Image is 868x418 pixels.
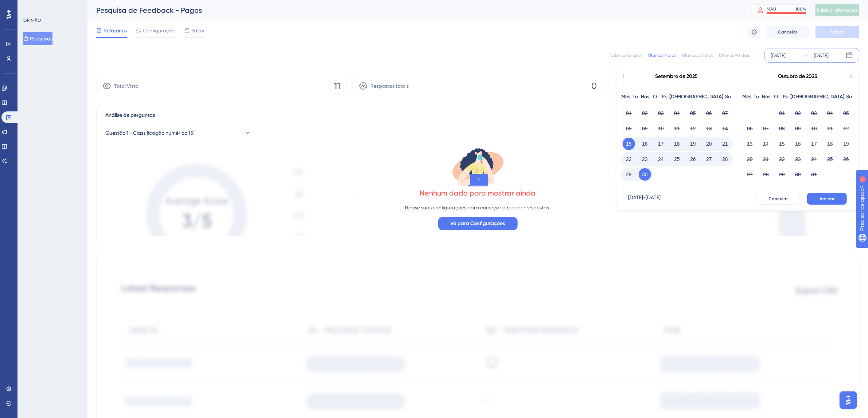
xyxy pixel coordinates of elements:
button: 31 [808,168,820,181]
font: 26 [843,156,849,162]
button: 08 [623,122,635,135]
button: 27 [744,168,756,181]
button: Questão 1 - Classificação numérica (5) [105,126,251,140]
font: 16 [642,141,648,147]
font: 11 [334,81,340,91]
button: 25 [824,153,836,165]
font: 11 [827,126,833,131]
button: 28 [760,168,772,181]
font: 28 [722,156,728,162]
font: 01 [779,110,785,116]
button: 07 [719,107,731,119]
button: 16 [639,138,651,150]
button: 11 [671,122,683,135]
button: 22 [623,153,635,165]
button: 22 [776,153,788,165]
button: 04 [824,107,836,119]
font: 30 [795,171,801,177]
font: [DATE] [628,194,643,200]
button: 24 [655,153,667,165]
font: O [653,94,657,100]
button: 26 [687,153,699,165]
font: 01 [626,110,632,116]
button: 02 [639,107,651,119]
font: Mês [621,94,630,100]
font: 22 [626,156,632,162]
font: 14 [722,126,728,131]
font: 10 [658,126,664,131]
font: Editor [191,28,205,33]
button: 02 [792,107,804,119]
button: 06 [703,107,715,119]
font: 19 [690,141,696,147]
button: Aplicar [807,193,847,205]
font: 20 [706,141,712,147]
font: 15 [779,141,785,147]
font: 29 [779,171,785,177]
button: 25 [671,153,683,165]
font: Relatórios [104,28,127,33]
button: Pesquisas [23,32,52,45]
font: [DATE] [771,52,786,58]
font: 17 [658,141,664,147]
button: 10 [808,122,820,135]
font: 13 [747,141,753,147]
button: 04 [671,107,683,119]
font: Su [846,94,852,100]
font: 09 [795,126,801,131]
font: 100 [795,7,803,12]
font: 14 [763,141,769,147]
font: 07 [763,126,769,131]
font: 12 [843,126,849,131]
button: 20 [744,153,756,165]
button: 17 [808,138,820,150]
font: 4 [68,4,70,8]
button: 06 [744,122,756,135]
button: 27 [703,153,715,165]
font: 31 [811,171,817,177]
font: Tu [632,94,638,100]
font: 23 [642,156,648,162]
font: 27 [706,156,712,162]
font: % [803,7,806,12]
font: 26 [690,156,696,162]
button: 03 [808,107,820,119]
font: 24 [811,156,817,162]
button: 29 [776,168,788,181]
button: 01 [776,107,788,119]
font: Su [725,94,731,100]
font: 27 [747,171,753,177]
font: Pe [662,94,667,100]
button: 30 [792,168,804,181]
font: Últimos 90 dias [719,53,750,58]
button: 18 [824,138,836,150]
font: 06 [706,110,712,116]
iframe: Iniciador do Assistente de IA do UserGuiding [837,389,859,411]
button: 10 [655,122,667,135]
font: 25 [674,156,680,162]
font: Cancelar [778,29,798,35]
font: Publicar alterações [817,8,858,13]
font: - [643,194,646,200]
button: 14 [760,138,772,150]
font: O [774,94,778,100]
font: Outubro de 2025 [778,73,817,79]
button: Cancelar [756,193,800,205]
font: 10 [811,126,817,131]
button: Salvar [816,26,859,38]
font: Revise suas configurações para começar a receber respostas. [405,205,550,210]
font: Últimos 7 dias [648,53,676,58]
button: Cancelar [766,26,810,38]
button: 23 [792,153,804,165]
button: 05 [840,107,852,119]
button: 21 [760,153,772,165]
button: Vá para Configurações [438,217,518,230]
button: 09 [792,122,804,135]
button: 12 [840,122,852,135]
font: Total Visto [114,83,138,89]
font: 05 [690,110,696,116]
font: Nenhum dado para mostrar ainda [420,189,536,197]
font: [DATE] [646,194,661,200]
button: 23 [639,153,651,165]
